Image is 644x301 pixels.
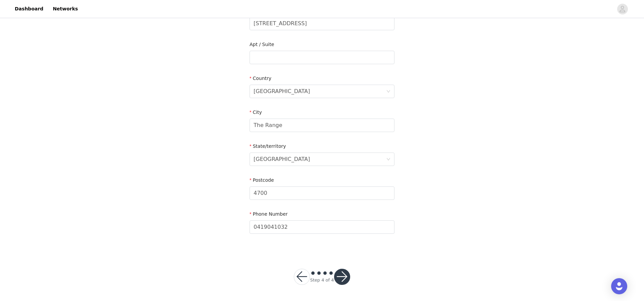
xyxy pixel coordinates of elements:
label: City [250,110,262,115]
label: Apt / Suite [250,42,274,47]
label: Phone Number [250,211,288,217]
div: Open Intercom Messenger [611,278,627,294]
a: Networks [49,1,82,16]
label: State/territory [250,143,286,149]
i: icon: down [386,157,390,162]
label: Postcode [250,177,274,183]
a: Dashboard [11,1,47,16]
div: Step 4 of 4 [310,277,334,284]
i: icon: down [386,89,390,94]
div: avatar [619,4,626,14]
label: Country [250,76,271,81]
div: Australia [254,85,310,98]
div: Queensland [254,153,310,166]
